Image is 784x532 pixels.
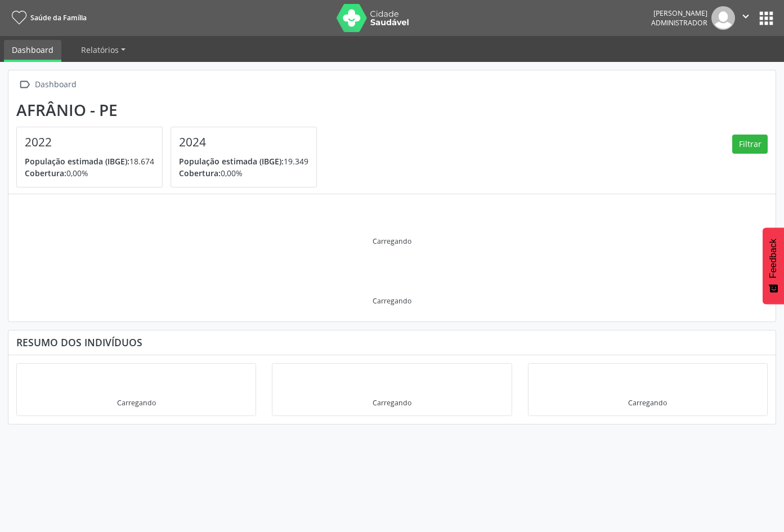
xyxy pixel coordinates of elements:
[25,156,129,167] span: População estimada (IBGE):
[81,44,119,55] span: Relatórios
[16,77,78,93] a:  Dashboard
[179,167,308,179] p: 0,00%
[756,8,776,28] button: apps
[25,135,154,149] h4: 2022
[628,398,667,408] div: Carregando
[179,155,308,167] p: 19.349
[179,168,221,178] span: Cobertura:
[373,398,411,408] div: Carregando
[4,40,61,62] a: Dashboard
[73,40,133,60] a: Relatórios
[373,296,411,306] div: Carregando
[16,101,325,119] div: Afrânio - PE
[117,398,156,408] div: Carregando
[763,227,784,304] button: Feedback - Mostrar pesquisa
[179,135,308,149] h4: 2024
[735,6,756,30] button: 
[25,168,66,178] span: Cobertura:
[651,8,707,18] div: [PERSON_NAME]
[740,10,752,23] i: 
[25,155,154,167] p: 18.674
[16,336,768,348] div: Resumo dos indivíduos
[711,6,735,30] img: img
[651,18,707,28] span: Administrador
[25,167,154,179] p: 0,00%
[768,239,778,278] span: Feedback
[33,77,78,93] div: Dashboard
[30,13,87,23] span: Saúde da Família
[373,236,411,246] div: Carregando
[16,77,33,93] i: 
[8,8,87,27] a: Saúde da Família
[179,156,284,167] span: População estimada (IBGE):
[732,135,768,154] button: Filtrar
